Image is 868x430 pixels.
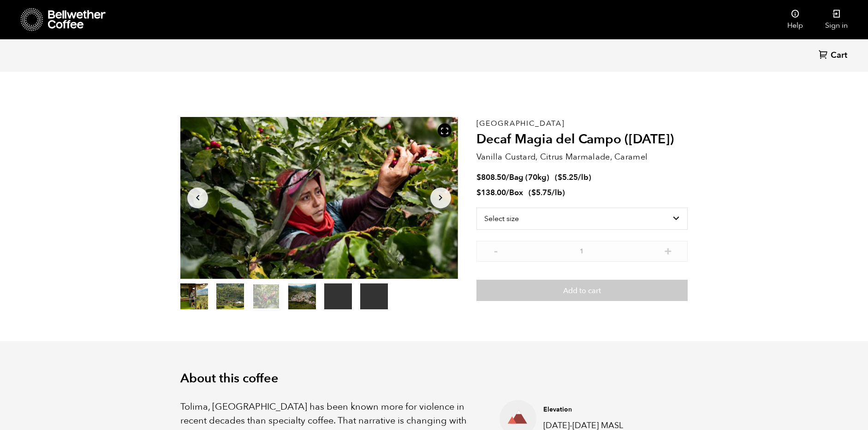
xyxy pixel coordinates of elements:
span: ( ) [555,172,591,183]
bdi: 808.50 [476,172,506,183]
h4: Elevation [543,405,673,414]
span: ( ) [529,187,565,198]
span: $ [558,172,562,183]
video: Your browser does not support the video tag. [324,283,352,309]
span: $ [476,172,481,183]
video: Your browser does not support the video tag. [360,283,388,309]
a: Cart [819,49,850,62]
button: Add to cart [476,280,688,301]
bdi: 138.00 [476,187,506,198]
span: /lb [552,187,562,198]
span: Bag (70kg) [509,172,549,183]
span: $ [476,187,481,198]
bdi: 5.25 [558,172,578,183]
bdi: 5.75 [531,187,552,198]
span: /lb [578,172,589,183]
button: + [662,246,674,255]
h2: Decaf Magia del Campo ([DATE]) [476,132,688,147]
span: / [506,172,509,183]
h2: About this coffee [180,371,688,386]
span: $ [531,187,536,198]
span: Cart [831,50,847,61]
button: - [490,246,502,255]
span: Box [509,187,523,198]
span: / [506,187,509,198]
p: Vanilla Custard, Citrus Marmalade, Caramel [476,151,688,163]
